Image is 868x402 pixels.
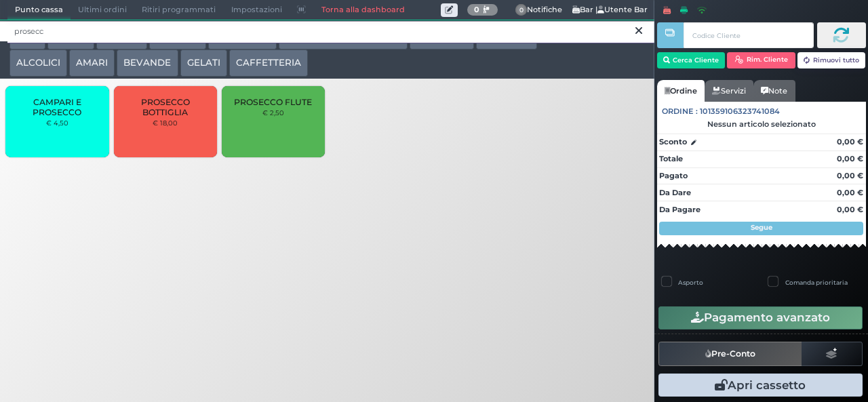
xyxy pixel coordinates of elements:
strong: 0,00 € [837,205,863,214]
strong: Da Dare [659,188,691,197]
button: Rimuovi tutto [797,52,866,68]
button: ALCOLICI [9,49,67,77]
span: 0 [515,4,528,16]
strong: Totale [659,154,683,163]
button: Cerca Cliente [657,52,726,68]
strong: Pagato [659,171,688,180]
a: Note [753,80,795,102]
small: € 18,00 [153,119,178,127]
input: Ricerca articolo [7,20,654,44]
button: GELATI [180,49,227,77]
strong: 0,00 € [837,171,863,180]
button: Rim. Cliente [727,52,795,68]
span: Ordine : [662,106,698,117]
span: Ritiri programmati [134,1,223,20]
a: Torna alla dashboard [313,1,412,20]
a: Servizi [705,80,753,102]
span: 101359106323741084 [700,106,780,117]
span: Ultimi ordini [71,1,134,20]
button: Pre-Conto [658,342,802,366]
span: PROSECCO BOTTIGLIA [125,97,205,117]
a: Ordine [657,80,705,102]
strong: Da Pagare [659,205,701,214]
strong: Segue [751,223,772,232]
input: Codice Cliente [684,22,813,48]
label: Comanda prioritaria [785,278,848,287]
button: BEVANDE [117,49,178,77]
button: Pagamento avanzato [658,306,863,329]
span: CAMPARI E PROSECCO [17,97,98,117]
button: AMARI [69,49,115,77]
div: Nessun articolo selezionato [657,119,866,129]
strong: Sconto [659,136,687,148]
button: Apri cassetto [658,374,863,397]
span: Punto cassa [7,1,71,20]
span: Impostazioni [224,1,290,20]
small: € 2,50 [262,108,284,117]
span: PROSECCO FLUTE [234,97,312,107]
small: € 4,50 [46,119,68,127]
button: CAFFETTERIA [229,49,308,77]
strong: 0,00 € [837,154,863,163]
b: 0 [474,5,479,14]
label: Asporto [678,278,703,287]
strong: 0,00 € [837,188,863,197]
strong: 0,00 € [837,137,863,146]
